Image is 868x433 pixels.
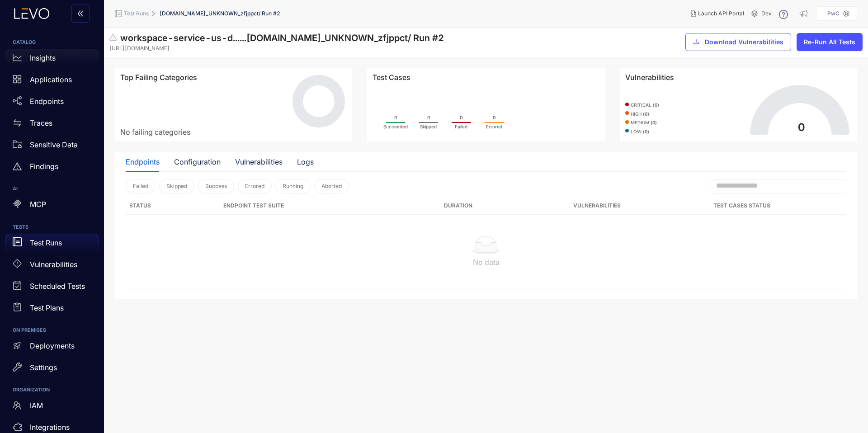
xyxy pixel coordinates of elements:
[643,111,649,117] b: ( 0 )
[283,183,303,189] span: Running
[698,10,744,17] span: Launch API Portal
[373,73,599,81] div: Test Cases
[13,118,22,127] span: swap
[5,136,99,157] a: Sensitive Data
[297,158,314,166] div: Logs
[493,115,495,120] tspan: 0
[631,129,649,135] span: low
[455,124,468,129] tspan: Failed
[440,197,557,215] th: Duration
[30,423,70,431] p: Integrations
[124,10,149,17] span: Test Runs
[827,10,840,17] p: PwC
[160,10,280,17] span: [DOMAIN_NAME]_UNKNOWN_zfjppct / Run # 2
[460,115,463,120] tspan: 0
[133,183,148,189] span: Failed
[30,260,77,268] p: Vulnerabilities
[651,120,657,125] b: ( 0 )
[30,363,57,372] p: Settings
[30,282,85,290] p: Scheduled Tests
[625,73,674,81] span: Vulnerabilities
[5,277,99,299] a: Scheduled Tests
[109,45,170,52] span: [URL][DOMAIN_NAME]
[643,129,649,134] b: ( 0 )
[321,183,342,189] span: Aborted
[174,158,221,166] div: Configuration
[205,183,227,189] span: Success
[245,183,264,189] span: Errored
[685,33,791,51] button: downloadDownload Vulnerabilities
[486,124,502,129] tspan: Errored
[71,5,90,23] button: double-left
[126,179,156,193] button: Failed
[804,38,855,46] span: Re-Run All Tests
[13,186,91,192] h6: AI
[238,179,272,193] button: Errored
[5,114,99,136] a: Traces
[631,112,649,117] span: high
[637,197,846,215] th: Test Cases Status
[235,158,283,166] div: Vulnerabilities
[797,33,863,51] button: Re-Run All Tests
[120,73,197,81] span: Top Failing Categories
[761,10,772,17] span: Dev
[13,162,22,171] span: warning
[420,124,437,130] tspan: Skipped
[159,179,194,193] button: Skipped
[5,397,99,419] a: IAM
[30,401,43,409] p: IAM
[13,401,22,410] span: team
[5,299,99,320] a: Test Plans
[5,234,99,255] a: Test Runs
[5,337,99,358] a: Deployments
[126,158,160,166] div: Endpoints
[631,103,659,108] span: critical
[13,328,91,333] h6: ON PREMISES
[220,197,440,215] th: Endpoint Test Suite
[314,179,349,193] button: Aborted
[30,75,72,84] p: Applications
[120,127,190,136] span: No failing categories
[133,258,839,266] div: No data
[30,97,64,105] p: Endpoints
[166,183,187,189] span: Skipped
[30,119,52,127] p: Traces
[5,49,99,71] a: Insights
[30,342,75,350] p: Deployments
[684,6,751,21] button: Launch API Portal
[198,179,234,193] button: Success
[30,162,58,170] p: Findings
[427,115,430,120] tspan: 0
[5,157,99,179] a: Findings
[705,38,783,46] span: Download Vulnerabilities
[30,239,62,247] p: Test Runs
[120,33,444,43] span: workspace-service-us-d......[DOMAIN_NAME]_UNKNOWN_zfjppct / Run # 2
[30,200,46,208] p: MCP
[631,120,657,126] span: medium
[77,10,84,18] span: double-left
[5,92,99,114] a: Endpoints
[13,225,91,230] h6: TESTS
[394,115,397,120] tspan: 0
[275,179,311,193] button: Running
[5,358,99,380] a: Settings
[5,71,99,92] a: Applications
[798,121,805,134] text: 0
[30,141,78,149] p: Sensitive Data
[556,197,637,215] th: Vulnerabilities
[13,40,91,45] h6: CATALOG
[5,196,99,217] a: MCP
[5,255,99,277] a: Vulnerabilities
[693,38,699,46] span: download
[30,304,64,312] p: Test Plans
[383,124,408,129] tspan: Succeeded
[13,387,91,393] h6: ORGANIZATION
[653,102,659,108] b: ( 0 )
[126,197,220,215] th: Status
[30,54,56,62] p: Insights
